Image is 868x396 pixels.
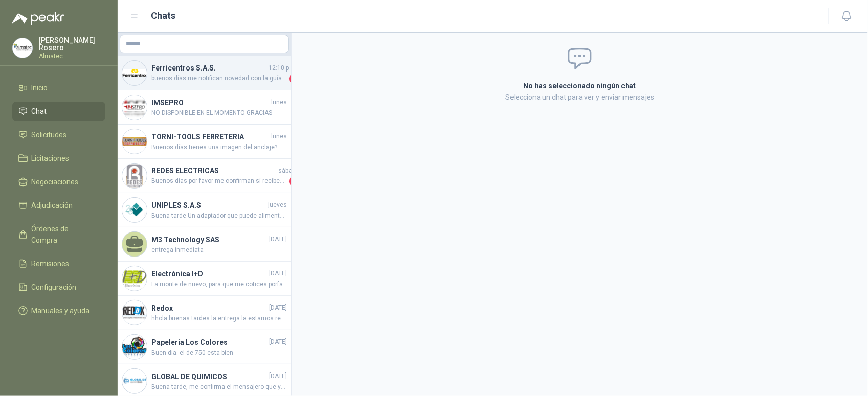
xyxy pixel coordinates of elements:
span: 1 [289,74,299,84]
a: Negociaciones [12,172,105,192]
span: Buena tarde Un adaptador que puede alimentar dispositivos UniFi PoE, reducir la dependencia de la... [151,211,287,221]
span: [DATE] [269,371,287,381]
h4: M3 Technology SAS [151,234,267,245]
span: Buen dia. el de 750 esta bien [151,348,287,358]
p: [PERSON_NAME] Rosero [39,37,105,51]
a: Remisiones [12,254,105,273]
a: Chat [12,102,105,121]
img: Company Logo [122,300,147,325]
img: Company Logo [122,61,147,85]
a: Company LogoTORNI-TOOLS FERRETERIAlunesBuenos días tienes una imagen del anclaje? [118,125,291,159]
span: Buenos días tienes una imagen del anclaje? [151,143,287,152]
span: lunes [271,132,287,142]
a: Company LogoElectrónica I+D[DATE]La monte de nuevo, para que me cotices porfa [118,262,291,296]
span: buenos días me notifican novedad con la guía , la transportadora nos informa que tienen refundida... [151,74,287,84]
img: Company Logo [122,95,147,120]
span: [DATE] [269,337,287,347]
span: sábado [278,166,299,176]
span: Configuración [32,282,77,293]
span: hhola buenas tardes la entrega la estamos realizando el dia viernes 26 de septiembre [151,314,287,323]
a: Manuales y ayuda [12,301,105,320]
span: 12:10 p. m. [269,63,299,73]
a: Company LogoRedox[DATE]hhola buenas tardes la entrega la estamos realizando el dia viernes 26 de ... [118,296,291,330]
h4: Ferricentros S.A.S. [151,62,266,74]
span: Negociaciones [32,176,79,188]
span: Adjudicación [32,200,73,211]
h4: Papeleria Los Colores [151,337,267,348]
img: Company Logo [122,266,147,291]
span: entrega inmediata [151,245,287,255]
p: Almatec [39,53,105,59]
span: Licitaciones [32,153,70,164]
img: Logo peakr [12,12,64,25]
a: Adjudicación [12,196,105,215]
h4: REDES ELECTRICAS [151,165,276,176]
span: Buena tarde, me confirma el mensajero que ya se entregó [151,382,287,392]
h4: IMSEPRO [151,97,269,108]
a: Solicitudes [12,125,105,145]
h4: UNIPLES S.A.S [151,200,266,211]
span: [DATE] [269,235,287,244]
h4: Electrónica I+D [151,268,267,279]
span: Órdenes de Compra [32,223,96,246]
img: Company Logo [122,164,147,188]
a: Company LogoIMSEPROlunesNO DISPONIBLE EN EL MOMENTO GRACIAS [118,90,291,125]
span: jueves [268,200,287,210]
img: Company Logo [122,335,147,359]
img: Company Logo [122,369,147,393]
span: 1 [289,176,299,187]
span: [DATE] [269,303,287,313]
a: Company LogoPapeleria Los Colores[DATE]Buen dia. el de 750 esta bien [118,330,291,364]
a: Configuración [12,277,105,297]
a: Licitaciones [12,149,105,168]
a: Órdenes de Compra [12,219,105,250]
span: [DATE] [269,269,287,278]
span: Solicitudes [32,129,67,141]
h4: TORNI-TOOLS FERRETERIA [151,131,269,143]
span: Remisiones [32,258,70,269]
a: M3 Technology SAS[DATE]entrega inmediata [118,227,291,262]
span: Inicio [32,82,48,94]
span: La monte de nuevo, para que me cotices porfa [151,279,287,289]
span: NO DISPONIBLE EN EL MOMENTO GRACIAS [151,108,287,118]
a: Company LogoUNIPLES S.A.SjuevesBuena tarde Un adaptador que puede alimentar dispositivos UniFi Po... [118,193,291,227]
img: Company Logo [122,198,147,222]
a: Company LogoREDES ELECTRICASsábadoBuenos dias por favor me confirman si reciben material el día d... [118,159,291,193]
span: Buenos dias por favor me confirman si reciben material el día de hoy tengo al mensajero listo per... [151,176,287,187]
h4: Redox [151,302,267,314]
span: Manuales y ayuda [32,305,90,316]
img: Company Logo [122,129,147,154]
a: Company LogoFerricentros S.A.S.12:10 p. m.buenos días me notifican novedad con la guía , la trans... [118,56,291,90]
span: Chat [32,106,47,117]
h2: No has seleccionado ningún chat [402,80,759,91]
h4: GLOBAL DE QUIMICOS [151,371,267,382]
img: Company Logo [13,38,32,58]
span: lunes [271,98,287,107]
h1: Chats [151,9,176,23]
p: Selecciona un chat para ver y enviar mensajes [402,91,759,103]
a: Inicio [12,78,105,98]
